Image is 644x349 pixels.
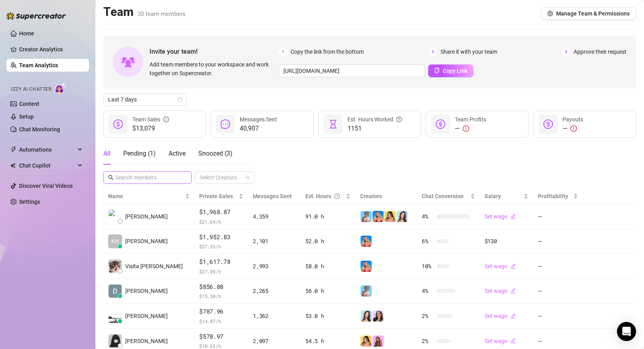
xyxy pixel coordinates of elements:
[510,338,516,343] span: edit
[103,149,111,158] div: All
[199,317,243,325] span: $ 14.87 /h
[199,218,243,226] span: $ 21.64 /h
[372,310,384,322] img: Sami
[6,12,66,20] img: logo-BBDzfeDw.svg
[11,86,51,93] span: Izzy AI Chatter
[422,237,435,246] span: 6 %
[19,143,76,156] span: Automations
[422,212,435,221] span: 4 %
[199,232,243,242] span: $1,952.83
[109,334,122,347] img: Cris Napay
[563,124,583,133] div: —
[253,312,296,320] div: 1,362
[455,116,486,123] span: Team Profits
[422,312,435,320] span: 2 %
[510,313,516,319] span: edit
[279,47,287,56] span: 1
[428,64,473,77] button: Copy Link
[533,204,583,229] td: —
[125,312,168,320] span: [PERSON_NAME]
[198,150,233,157] span: Snoozed ( 3 )
[463,125,469,132] span: exclamation-circle
[305,212,350,221] div: 91.0 h
[533,279,583,304] td: —
[19,199,40,205] a: Settings
[199,332,243,341] span: $578.97
[253,212,296,221] div: 4,359
[19,113,34,120] a: Setup
[199,292,243,300] span: $ 15.30 /h
[533,254,583,279] td: —
[485,288,516,294] a: Set wageedit
[108,175,114,180] span: search
[125,212,168,221] span: [PERSON_NAME]
[199,207,243,217] span: $1,968.87
[54,82,67,94] img: AI Chatter
[355,189,417,204] th: Creators
[19,183,73,189] a: Discover Viral Videos
[372,335,384,347] img: Ari
[305,312,350,320] div: 53.0 h
[19,30,34,37] a: Home
[253,237,296,246] div: 2,101
[19,159,76,172] span: Chat Copilot
[132,115,169,124] div: Team Sales
[125,337,168,345] span: [PERSON_NAME]
[396,115,402,124] span: question-circle
[108,192,183,201] span: Name
[570,125,577,132] span: exclamation-circle
[199,307,243,316] span: $787.96
[361,285,372,296] img: Vanessa
[103,4,186,19] h2: Team
[109,310,122,323] img: Wyne
[199,267,243,275] span: $ 27.89 /h
[10,163,16,168] img: Chat Copilot
[138,10,186,18] span: 30 team members
[334,192,340,201] span: question-circle
[149,60,275,78] span: Add team members to your workspace and work together on Supercreator.
[485,193,501,199] span: Salary
[19,62,58,68] a: Team Analytics
[372,211,384,222] img: Ashley
[19,126,60,133] a: Chat Monitoring
[149,47,279,57] span: Invite your team!
[163,115,169,124] span: info-circle
[455,124,486,133] div: —
[10,146,17,153] span: thunderbolt
[19,101,39,107] a: Content
[396,211,407,222] img: Amelia
[103,189,194,204] th: Name
[178,97,182,102] span: calendar
[245,175,250,180] span: team
[485,313,516,319] a: Set wageedit
[108,94,182,105] span: Last 7 days
[109,210,122,223] img: Paul James Sori…
[443,68,467,74] span: Copy Link
[563,116,583,123] span: Payouts
[240,124,277,133] span: 40,907
[485,263,516,269] a: Set wageedit
[422,337,435,345] span: 2 %
[422,287,435,295] span: 4 %
[556,10,630,17] span: Manage Team & Permissions
[19,43,83,56] a: Creator Analytics
[422,193,464,199] span: Chat Conversion
[109,259,122,273] img: Visita Renz Edw…
[361,261,372,272] img: Ashley
[533,304,583,329] td: —
[541,7,636,20] button: Manage Team & Permissions
[574,47,627,56] span: Approve their request
[169,150,186,157] span: Active
[305,337,350,345] div: 54.5 h
[538,193,568,199] span: Profitability
[361,236,372,247] img: Ashley
[125,262,183,271] span: Visita [PERSON_NAME]
[305,262,350,271] div: 58.0 h
[291,47,364,56] span: Copy the link from the bottom
[253,262,296,271] div: 2,993
[199,282,243,292] span: $856.88
[429,47,437,56] span: 2
[328,119,338,129] span: hourglass
[199,242,243,250] span: $ 37.55 /h
[533,229,583,254] td: —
